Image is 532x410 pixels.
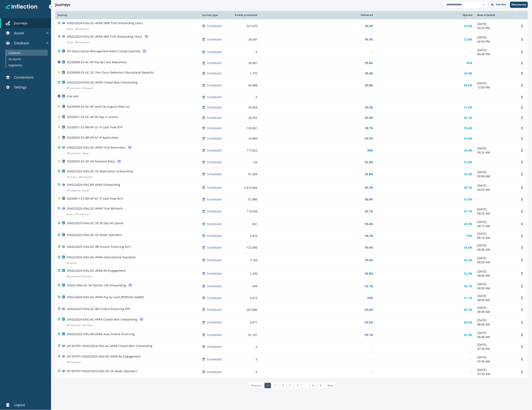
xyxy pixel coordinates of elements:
[55,341,528,353] a: OP-ENTRY-ONGO2024-ENG-AC-APAR-Closed Won OnboardingScheduled0--[DATE]07:30 AMOptions
[67,125,122,129] p: 20250911-ES-BR-AP-Q1 IF Cash Flow RTP
[82,274,93,279] p: # contact
[6,4,37,10] img: Inflection
[233,186,257,190] div: 2,615,404
[55,133,528,144] a: 20250925-ES-BR-AP-Q1 IF ApplicationScheduled14,84999.5%54.8%-Options
[467,61,472,65] p: 40%
[477,232,514,236] p: [DATE]
[67,233,122,237] p: ONGO2025-ENG-DC-SE-Never Spenders
[6,50,48,56] a: Contacts
[67,206,122,211] p: ONGO2025-ENG-DC-APAR-Trial Winback
[207,234,222,238] p: Scheduled
[55,194,528,205] a: 20250911-ES-BR-AP-Q1 IF Cash Flow ACHScheduled51,88698.8%47.6%-Options
[477,224,514,228] p: 08:15 AM
[464,258,472,262] p: 45.2%
[207,296,222,300] p: Scheduled
[477,26,514,30] p: 04:50 PM
[55,280,528,292] a: ONGO-ENG-AC-SE-Partner CW OnboardingScheduled44895.1%39.1%[DATE]08:00 AMOptions
[464,172,472,176] p: 50.5%
[477,52,514,56] p: 04:48 PM
[55,292,528,304] a: ONGO2025-ENG-DC-APAR-Pay by Card [PERSON_NAME]Scheduled6,61599%51.1%[DATE]08:00 AMOptions
[477,335,514,339] p: 08:00 AM
[365,284,373,288] p: 95.1%
[207,116,222,120] p: Scheduled
[233,172,257,176] div: 91,608
[67,136,118,140] p: 20250925-ES-BR-AP-Q1 IF Application
[262,50,373,54] div: -
[477,146,514,150] p: [DATE]
[464,333,472,337] p: 62.9%
[365,71,373,75] p: 98.4%
[519,82,525,88] button: Options
[477,39,514,44] p: 04:50 PM
[233,296,257,300] div: 6,615
[510,2,528,8] button: New journey
[207,197,222,201] p: Scheduled
[477,126,514,130] p: -
[477,260,514,264] p: 08:00 AM
[365,105,373,110] p: 99.4%
[365,246,373,250] p: 99.6%
[477,243,514,248] p: [DATE]
[477,207,514,211] p: [DATE]
[55,92,528,102] a: trial onbScheduled0---Options
[67,151,81,155] p: # Production
[67,317,137,322] p: ONGO2024-ENG-AC-APAR-Closed Won Onboarding
[233,24,257,28] div: 321,670
[464,148,472,153] p: 46.4%
[67,183,120,187] p: ONGO2025-ENG-BR-APAR-Onboarding
[8,57,21,61] p: Accounts
[477,105,514,110] p: -
[477,274,514,278] p: 08:00 AM
[207,50,222,54] p: Scheduled
[207,357,222,361] p: Scheduled
[365,136,373,141] p: 99.5%
[519,171,525,177] button: Options
[55,157,528,167] a: 20250925-ES-DC-AP-Payment RetryScheduled12595.8%47.8%-Options
[265,383,271,388] a: Page 1 is your current page
[464,105,472,110] p: 31.6%
[6,56,48,62] a: Accounts
[207,136,222,141] p: Scheduled
[367,296,373,300] p: 99%
[67,105,130,109] p: 20250826-ES-AC-AP-Level Up August New List
[55,329,528,341] a: ONGO2025-ENG-BR-APAR-Auto Invoice FinancingScheduled61,18199.1%62.9%[DATE]08:00 AMOptions
[519,159,525,165] button: Options
[207,333,222,337] p: Scheduled
[55,316,528,329] a: ONGO2024-ENG-AC-APAR-Closed Won Onboarding#Production#ContactScheduled4,47199.5%46.5%[DATE]08:00 ...
[519,49,525,55] button: Options
[207,320,222,324] p: Scheduled
[233,357,257,361] div: 0
[519,369,525,375] button: Options
[365,37,373,42] p: 99.3%
[519,283,525,289] button: Options
[55,58,528,68] a: 20250904-ES-AC-AP-Pay By Card AwarenessScheduled34,98199.8%40%-Options
[477,160,514,164] p: -
[477,359,514,364] p: 07:30 AM
[55,267,528,280] a: ONGO2025-ENG-DC-APAR-Re-Engagement#Production#contactScheduled1,29998.8%52.3%[DATE]08:00 AMOptions
[233,37,257,42] div: 36,047
[55,102,528,113] a: 20250826-ES-AC-AP-Level Up August New ListScheduled39,05499.4%31.6%-Options
[477,282,514,286] p: [DATE]
[477,236,514,240] p: 08:10 AM
[67,80,137,85] p: ONGO2024-ENG-DC-APAR-Closed Won Onboarding
[207,172,222,176] p: Scheduled
[464,116,472,120] p: 40.1%
[477,22,514,26] p: [DATE]
[365,186,373,190] p: 96.2%
[467,234,472,238] p: 65%
[365,333,373,337] p: 99.1%
[464,246,472,250] p: 58.5%
[67,27,74,31] p: # user
[67,323,81,327] p: # Production
[477,220,514,224] p: [DATE]
[207,148,222,153] p: Scheduled
[14,75,34,80] p: Connections
[477,116,514,120] p: -
[67,274,81,279] p: # Production
[477,347,514,351] p: 07:30 AM
[55,19,528,33] a: ONGO2024-ENG-DC-APAR-SMB Trial Onboarding Users#user#ProductionScheduled321,67099.6%55.8%[DATE]04...
[55,242,528,253] a: ONGO2025-ENG-DC-BR-Invoice Financing ACHScheduled132,09699.6%58.5%[DATE]08:00 AMOptions
[207,345,222,349] p: Scheduled
[477,197,514,201] p: -
[14,85,27,90] p: Settings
